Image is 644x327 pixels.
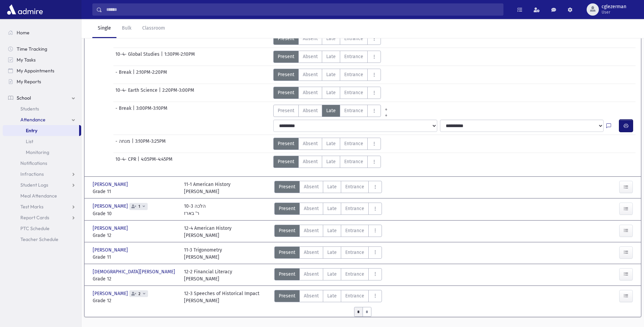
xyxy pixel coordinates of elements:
[20,182,48,188] span: Student Logs
[135,138,166,150] span: 3:10PM-3:25PM
[133,69,136,81] span: |
[159,87,162,99] span: |
[93,297,177,304] span: Grade 12
[26,138,33,144] span: List
[344,89,363,96] span: Entrance
[304,183,319,190] span: Absent
[93,203,129,210] span: [PERSON_NAME]
[3,223,81,234] a: PTC Schedule
[327,271,337,278] span: Late
[17,79,41,85] span: My Reports
[274,203,382,217] div: AttTypes
[20,214,49,221] span: Report Cards
[326,53,336,60] span: Late
[17,46,47,52] span: Time Tracking
[279,183,295,190] span: Present
[93,290,129,297] span: [PERSON_NAME]
[327,292,337,299] span: Late
[137,156,141,168] span: |
[273,69,381,81] div: AttTypes
[3,76,81,87] a: My Reports
[279,271,295,278] span: Present
[3,147,81,158] a: Monitoring
[184,268,232,282] div: 12-2 Financial Literacy [PERSON_NAME]
[345,227,364,234] span: Entrance
[20,193,57,199] span: Meal Attendance
[92,19,116,38] a: Single
[279,249,295,256] span: Present
[132,138,135,150] span: |
[278,158,294,165] span: Present
[344,140,363,147] span: Entrance
[116,19,137,38] a: Bulk
[20,204,43,210] span: Test Marks
[344,35,363,42] span: Entrance
[326,89,336,96] span: Late
[26,149,49,155] span: Monitoring
[273,105,391,117] div: AttTypes
[17,30,30,36] span: Home
[344,71,363,78] span: Entrance
[184,181,231,195] div: 11-1 American History [PERSON_NAME]
[602,10,626,15] span: User
[303,71,318,78] span: Absent
[327,183,337,190] span: Late
[381,105,391,110] a: All Prior
[344,158,363,165] span: Entrance
[115,87,159,99] span: 10-4- Earth Science
[279,292,295,299] span: Present
[304,249,319,256] span: Absent
[3,103,81,114] a: Students
[115,138,132,150] span: - מנחה
[115,69,133,81] span: - Break
[115,105,133,117] span: - Break
[20,225,50,231] span: PTC Schedule
[151,33,154,45] span: |
[273,156,381,168] div: AttTypes
[303,53,318,60] span: Absent
[137,204,142,209] span: 1
[304,271,319,278] span: Absent
[136,105,167,117] span: 3:00PM-3:10PM
[3,44,81,54] a: Time Tracking
[93,181,129,188] span: [PERSON_NAME]
[273,87,381,99] div: AttTypes
[303,158,318,165] span: Absent
[273,138,381,150] div: AttTypes
[20,171,44,177] span: Infractions
[115,156,137,168] span: 10-4- CPR
[154,33,187,45] span: 12:50PM-1:30PM
[137,19,170,38] a: Classroom
[3,201,81,212] a: Test Marks
[164,51,195,63] span: 1:30PM-2:10PM
[93,254,177,261] span: Grade 11
[137,292,142,296] span: 2
[3,169,81,179] a: Infractions
[17,68,54,74] span: My Appointments
[115,51,161,63] span: 10-4- Global Studies
[136,69,167,81] span: 2:10PM-2:20PM
[5,3,44,16] img: AdmirePro
[3,190,81,201] a: Meal Attendance
[278,35,294,42] span: Present
[3,125,79,136] a: Entry
[278,71,294,78] span: Present
[20,117,45,123] span: Attendance
[20,160,47,166] span: Notifications
[278,107,294,114] span: Present
[274,290,382,304] div: AttTypes
[303,89,318,96] span: Absent
[274,246,382,261] div: AttTypes
[3,27,81,38] a: Home
[93,225,129,232] span: [PERSON_NAME]
[3,114,81,125] a: Attendance
[326,107,336,114] span: Late
[274,181,382,195] div: AttTypes
[303,140,318,147] span: Absent
[278,89,294,96] span: Present
[304,205,319,212] span: Absent
[602,4,626,10] span: cglezerman
[162,87,194,99] span: 2:20PM-3:00PM
[303,35,318,42] span: Absent
[184,203,206,217] div: 10-3 הלכה ר' בארז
